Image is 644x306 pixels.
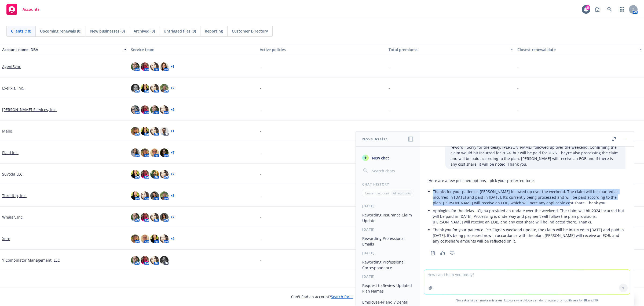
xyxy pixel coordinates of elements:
[171,108,174,111] a: + 2
[2,257,60,263] a: Y Combinator Management, LLC
[260,47,384,52] div: Active policies
[260,128,261,134] span: -
[433,189,625,206] p: Thanks for your patience. [PERSON_NAME] followed up over the weekend. The claim will be counted a...
[586,5,590,10] div: 26
[365,191,389,195] p: Current account
[451,144,620,167] p: reword - Sorry for the delay, [PERSON_NAME] followed up over the weekend. Confirming the claim wo...
[160,105,169,114] img: photo
[160,191,169,200] img: photo
[2,128,12,134] a: Melio
[360,258,416,272] button: Rewording Professional Correspondence
[594,298,598,303] a: TR
[171,194,174,197] a: + 3
[150,191,159,200] img: photo
[260,107,261,112] span: -
[171,237,174,240] a: + 2
[160,234,169,243] img: photo
[141,213,149,222] img: photo
[131,148,140,157] img: photo
[23,7,39,12] span: Accounts
[356,227,420,232] div: [DATE]
[592,4,603,15] a: Report a Bug
[371,167,414,175] input: Search chats
[4,2,42,17] a: Accounts
[131,47,255,52] div: Service team
[160,127,169,136] img: photo
[160,213,169,222] img: photo
[150,62,159,71] img: photo
[131,127,140,136] img: photo
[362,136,387,142] h1: Nova Assist
[258,43,386,56] button: Active policies
[150,170,159,179] img: photo
[141,191,149,200] img: photo
[134,28,155,34] span: Archived (0)
[171,87,174,90] a: + 2
[171,65,174,68] a: + 1
[160,62,169,71] img: photo
[386,43,515,56] button: Total premiums
[141,148,149,157] img: photo
[131,213,140,222] img: photo
[171,173,174,176] a: + 2
[171,130,174,133] a: + 1
[150,105,159,114] img: photo
[131,256,140,265] img: photo
[40,28,81,34] span: Upcoming renewals (0)
[160,256,169,265] img: photo
[150,256,159,265] img: photo
[448,249,456,257] button: Thumbs down
[141,234,149,243] img: photo
[141,127,149,136] img: photo
[131,170,140,179] img: photo
[260,193,261,198] span: -
[205,28,223,34] span: Reporting
[171,151,174,154] a: + 7
[517,128,519,134] span: -
[260,171,261,177] span: -
[150,127,159,136] img: photo
[389,128,390,134] span: -
[2,107,57,112] a: [PERSON_NAME] Services, Inc.
[2,85,24,91] a: Exelixis, Inc.
[131,191,140,200] img: photo
[232,28,268,34] span: Customer Directory
[141,62,149,71] img: photo
[150,234,159,243] img: photo
[260,150,261,155] span: -
[2,47,121,52] div: Account name, DBA
[517,107,519,112] span: -
[171,216,174,219] a: + 2
[141,105,149,114] img: photo
[389,47,507,52] div: Total premiums
[2,236,10,241] a: Xero
[430,251,435,255] svg: Copy to clipboard
[2,193,27,198] a: ThredUp, Inc.
[517,47,636,52] div: Closest renewal date
[356,251,420,255] div: [DATE]
[131,62,140,71] img: photo
[2,64,21,69] a: AgentSync
[260,236,261,241] span: -
[129,43,258,56] button: Service team
[515,43,644,56] button: Closest renewal date
[389,107,390,112] span: -
[2,171,23,177] a: Suvoda LLC
[389,85,390,91] span: -
[433,208,625,225] p: Apologies for the delay—Cigna provided an update over the weekend. The claim will hit 2024 incurr...
[260,64,261,69] span: -
[141,170,149,179] img: photo
[291,294,353,300] span: Can't find an account?
[360,153,416,163] button: New chat
[356,274,420,279] div: [DATE]
[331,294,353,299] a: Search for it
[260,214,261,220] span: -
[617,4,627,15] a: Switch app
[141,84,149,92] img: photo
[260,257,261,263] span: -
[150,84,159,92] img: photo
[517,64,519,69] span: -
[164,28,196,34] span: Untriaged files (0)
[150,148,159,157] img: photo
[356,204,420,208] div: [DATE]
